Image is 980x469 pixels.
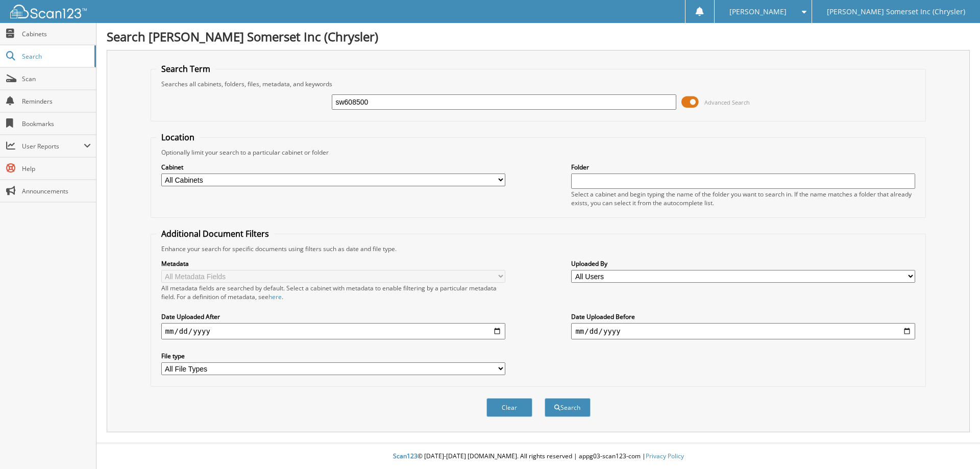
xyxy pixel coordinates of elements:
span: Cabinets [22,30,91,38]
label: Cabinet [161,163,505,171]
img: scan123-logo-white.svg [10,5,87,18]
label: Uploaded By [571,259,915,268]
button: Search [545,398,591,417]
div: Enhance your search for specific documents using filters such as date and file type. [156,244,921,253]
legend: Location [156,132,200,143]
label: Metadata [161,259,505,268]
span: User Reports [22,142,84,151]
label: Date Uploaded After [161,312,505,321]
span: Search [22,52,89,61]
label: Date Uploaded Before [571,312,915,321]
legend: Additional Document Filters [156,228,274,239]
input: start [161,323,505,339]
button: Clear [486,398,532,417]
div: Select a cabinet and begin typing the name of the folder you want to search in. If the name match... [571,190,915,207]
div: Optionally limit your search to a particular cabinet or folder [156,148,921,157]
label: Folder [571,163,915,171]
label: File type [161,352,505,360]
div: © [DATE]-[DATE] [DOMAIN_NAME]. All rights reserved | appg03-scan123-com | [96,444,980,469]
span: Scan123 [393,452,418,460]
div: Searches all cabinets, folders, files, metadata, and keywords [156,80,921,88]
span: Bookmarks [22,119,91,128]
span: Help [22,164,91,173]
span: Scan [22,75,91,83]
input: end [571,323,915,339]
span: [PERSON_NAME] [729,9,787,15]
a: Privacy Policy [646,452,684,460]
span: Reminders [22,97,91,106]
span: Advanced Search [704,98,750,106]
span: [PERSON_NAME] Somerset Inc (Chrysler) [827,9,965,15]
span: Announcements [22,187,91,195]
iframe: Chat Widget [929,420,980,469]
h1: Search [PERSON_NAME] Somerset Inc (Chrysler) [107,28,970,45]
div: All metadata fields are searched by default. Select a cabinet with metadata to enable filtering b... [161,284,505,301]
a: here [268,292,282,301]
legend: Search Term [156,63,215,75]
